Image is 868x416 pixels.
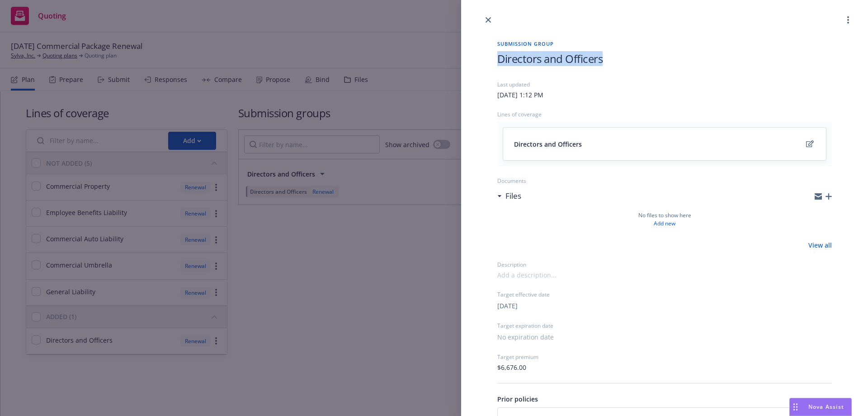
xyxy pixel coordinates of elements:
h3: Files [505,190,521,202]
button: No expiration date [497,332,554,342]
span: Directors and Officers [497,51,603,66]
span: $6,676.00 [497,363,526,372]
a: Add new [654,220,675,228]
a: more [843,14,854,25]
span: No files to show here [638,211,691,220]
div: [DATE] 1:12 PM [497,90,543,100]
span: Directors and Officers [514,139,582,149]
div: Files [497,190,521,202]
div: Documents [497,177,832,185]
div: Description [497,261,832,268]
a: edit [804,139,815,149]
div: Target effective date [497,291,832,298]
div: Target expiration date [497,322,832,330]
a: View all [808,240,832,250]
button: Nova Assist [789,398,852,416]
div: Drag to move [790,398,801,416]
div: Lines of coverage [497,110,832,118]
span: Submission group [497,40,832,48]
div: Prior policies [497,394,832,404]
span: Nova Assist [808,403,844,411]
div: Last updated [497,81,832,88]
button: [DATE] [497,301,518,311]
div: Target premium [497,353,832,361]
a: close [483,14,494,25]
